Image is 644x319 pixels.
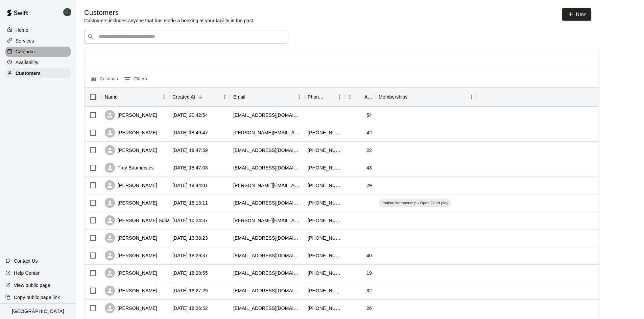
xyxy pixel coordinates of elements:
[159,92,169,102] button: Menu
[364,87,372,106] div: Age
[84,17,255,24] p: Customers includes anyone that has made a booking at your facility in the past.
[16,48,35,55] p: Calendar
[366,252,372,259] div: 40
[169,87,230,106] div: Created At
[245,92,255,102] button: Sort
[562,8,591,21] a: New
[105,145,157,155] div: [PERSON_NAME]
[366,270,372,276] div: 19
[308,305,341,312] div: +19402103486
[5,36,71,46] a: Services
[308,252,341,259] div: +19406318395
[366,164,372,171] div: 43
[172,270,208,276] div: 2025-09-08 18:28:55
[233,270,301,276] div: trey.albert0421@icloud.com
[233,112,301,118] div: gmcknight71@sbcglobal.net
[308,182,341,189] div: +19402844161
[355,92,364,102] button: Sort
[230,87,304,106] div: Email
[375,87,477,106] div: Memberships
[172,182,208,189] div: 2025-09-17 18:44:01
[379,199,451,207] div: Ironline Membership - Open Court play
[172,235,208,241] div: 2025-09-13 13:38:23
[345,92,355,102] button: Menu
[105,110,157,120] div: [PERSON_NAME]
[105,250,157,261] div: [PERSON_NAME]
[172,287,208,294] div: 2025-09-08 18:27:29
[84,30,287,44] div: Search customers by name or email
[105,163,154,173] div: Trey Baumeistes
[172,129,208,136] div: 2025-09-17 18:49:47
[172,147,208,154] div: 2025-09-17 18:47:59
[308,270,341,276] div: +15804831907
[172,164,208,171] div: 2025-09-17 18:47:03
[105,198,157,208] div: [PERSON_NAME]
[172,112,208,118] div: 2025-09-17 20:42:54
[308,200,341,206] div: +19409021953
[5,25,71,35] a: Home
[172,217,208,224] div: 2025-09-14 10:24:37
[233,252,301,259] div: samealaniz@gmail.com
[101,87,169,106] div: Name
[294,92,304,102] button: Menu
[379,87,408,106] div: Memberships
[308,217,341,224] div: +18179151808
[335,92,345,102] button: Menu
[122,74,149,85] button: Show filters
[105,87,118,106] div: Name
[5,47,71,57] a: Calendar
[105,180,157,190] div: [PERSON_NAME]
[308,147,341,154] div: +19403726258
[308,87,325,106] div: Phone Number
[105,215,234,225] div: [PERSON_NAME] Subaru Corinth -[PERSON_NAME]
[16,27,28,33] p: Home
[233,305,301,312] div: bkg2016@yahoo.com
[308,129,341,136] div: +15802309412
[233,129,301,136] div: chris@mail.com
[233,147,301,154] div: ellendergarrett@gmail.com
[62,5,76,19] div: Jesse Klein
[308,164,341,171] div: +19405800081
[366,129,372,136] div: 42
[172,305,208,312] div: 2025-09-08 18:26:52
[379,200,451,206] span: Ironline Membership - Open Court play
[308,287,341,294] div: +19183180959
[366,287,372,294] div: 62
[105,128,157,138] div: [PERSON_NAME]
[366,112,372,118] div: 54
[14,294,60,301] p: Copy public page link
[233,182,301,189] div: isaac@mail.com
[105,286,157,296] div: [PERSON_NAME]
[172,200,208,206] div: 2025-09-15 18:13:11
[118,92,127,102] button: Sort
[90,74,120,85] button: Select columns
[14,258,38,264] p: Contact Us
[14,270,40,276] p: Help Center
[16,59,39,66] p: Availability
[5,68,71,78] a: Customers
[233,217,301,224] div: krista.hatley@huffines.net
[408,92,417,102] button: Sort
[105,233,157,243] div: [PERSON_NAME]
[105,303,157,313] div: [PERSON_NAME]
[467,92,477,102] button: Menu
[63,8,71,16] img: Jesse Klein
[366,182,372,189] div: 29
[233,87,245,106] div: Email
[14,282,50,289] p: View public page
[308,235,341,241] div: +19403726201
[16,37,34,44] p: Services
[366,305,372,312] div: 26
[12,308,64,315] p: [GEOGRAPHIC_DATA]
[233,200,301,206] div: matthewadams548@gmail.com
[5,57,71,68] a: Availability
[195,92,205,102] button: Sort
[105,268,157,278] div: [PERSON_NAME]
[233,164,301,171] div: t_baumeistes@yahoo.com
[84,8,255,17] h5: Customers
[233,235,301,241] div: mdouthit96@gmail.com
